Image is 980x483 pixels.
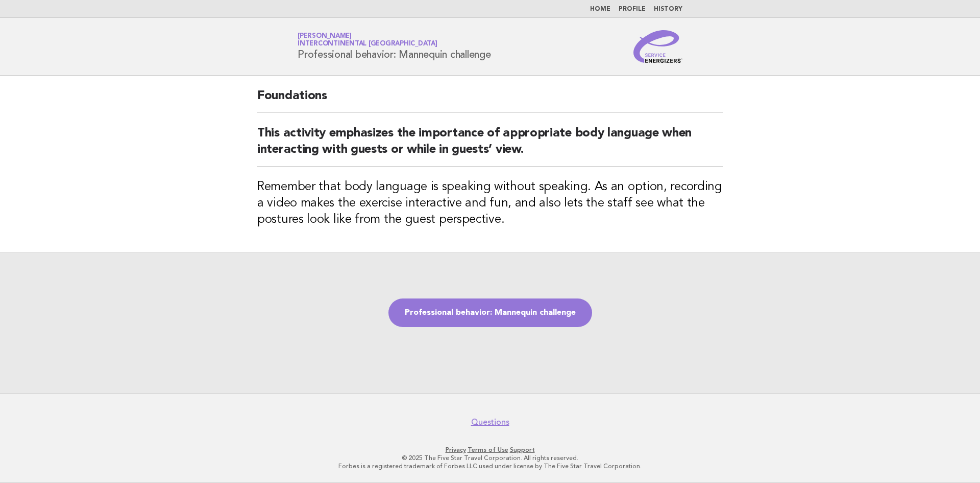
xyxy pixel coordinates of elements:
[633,30,682,63] img: Service Energizers
[298,41,437,48] span: InterContinental [GEOGRAPHIC_DATA]
[257,179,723,228] h3: Remember that body language is speaking without speaking. As an option, recording a video makes t...
[619,6,646,12] a: Profile
[388,298,592,327] a: Professional behavior: Mannequin challenge
[446,446,466,453] a: Privacy
[468,446,508,453] a: Terms of Use
[257,88,723,113] h2: Foundations
[178,446,802,454] p: · ·
[298,33,437,47] a: [PERSON_NAME]InterContinental [GEOGRAPHIC_DATA]
[590,6,610,12] a: Home
[471,417,509,427] a: Questions
[510,446,535,453] a: Support
[654,6,682,12] a: History
[178,454,802,462] p: © 2025 The Five Star Travel Corporation. All rights reserved.
[298,33,491,60] h1: Professional behavior: Mannequin challenge
[257,125,723,167] h2: This activity emphasizes the importance of appropriate body language when interacting with guests...
[178,462,802,470] p: Forbes is a registered trademark of Forbes LLC used under license by The Five Star Travel Corpora...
